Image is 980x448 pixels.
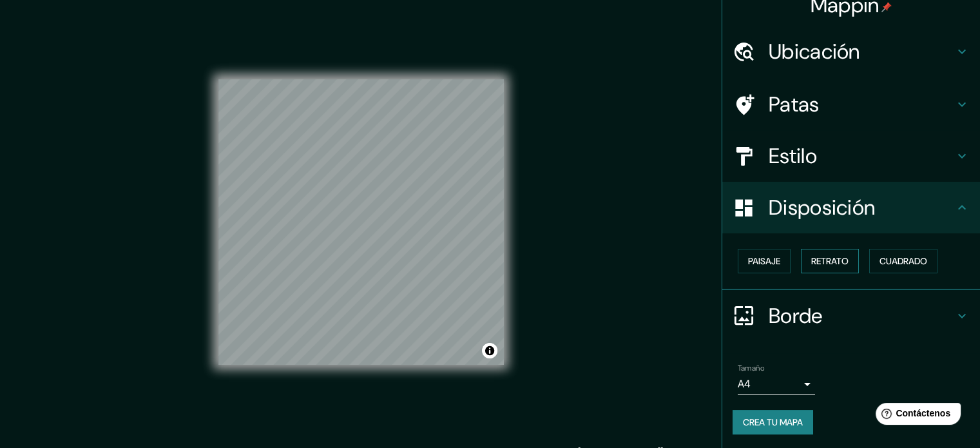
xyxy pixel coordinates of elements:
button: Retrato [801,249,859,273]
div: Patas [722,79,980,130]
div: Estilo [722,130,980,182]
font: Tamaño [738,363,764,373]
font: A4 [738,377,751,391]
div: A4 [738,374,815,394]
font: Retrato [811,255,849,267]
div: Ubicación [722,26,980,77]
font: Disposición [769,194,875,221]
button: Paisaje [738,249,791,273]
img: pin-icon.png [881,2,892,12]
font: Patas [769,91,820,118]
font: Crea tu mapa [743,416,803,428]
button: Activar o desactivar atribución [482,343,497,358]
div: Disposición [722,182,980,233]
font: Paisaje [748,255,780,267]
font: Estilo [769,142,817,170]
font: Ubicación [769,38,860,65]
font: Borde [769,302,823,329]
div: Borde [722,290,980,342]
button: Crea tu mapa [733,410,813,434]
canvas: Mapa [218,79,504,365]
iframe: Lanzador de widgets de ayuda [865,398,966,434]
button: Cuadrado [869,249,937,273]
font: Cuadrado [879,255,927,267]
